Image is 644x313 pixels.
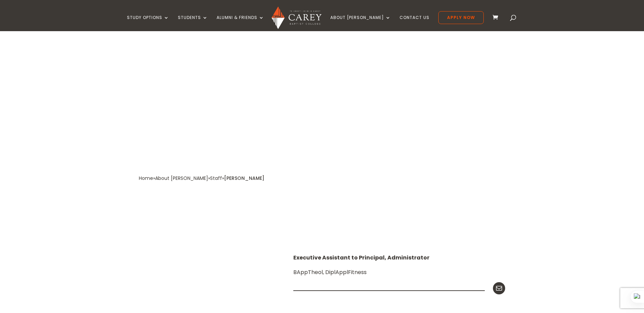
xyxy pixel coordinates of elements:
div: [PERSON_NAME] [224,174,264,183]
a: Staff [210,175,222,182]
p: BAppTheol, DiplApplFitness [293,268,505,282]
a: Contact Us [400,15,429,31]
a: Home [139,175,153,182]
a: Apply Now [438,11,484,24]
strong: Executive Assistant to Principal, Administrator [293,254,429,262]
a: About [PERSON_NAME] [330,15,391,31]
div: » » » [139,174,224,183]
img: Carey Baptist College [272,6,321,29]
a: About [PERSON_NAME] [155,175,208,182]
a: Study Options [127,15,169,31]
a: Students [178,15,208,31]
a: Alumni & Friends [217,15,264,31]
